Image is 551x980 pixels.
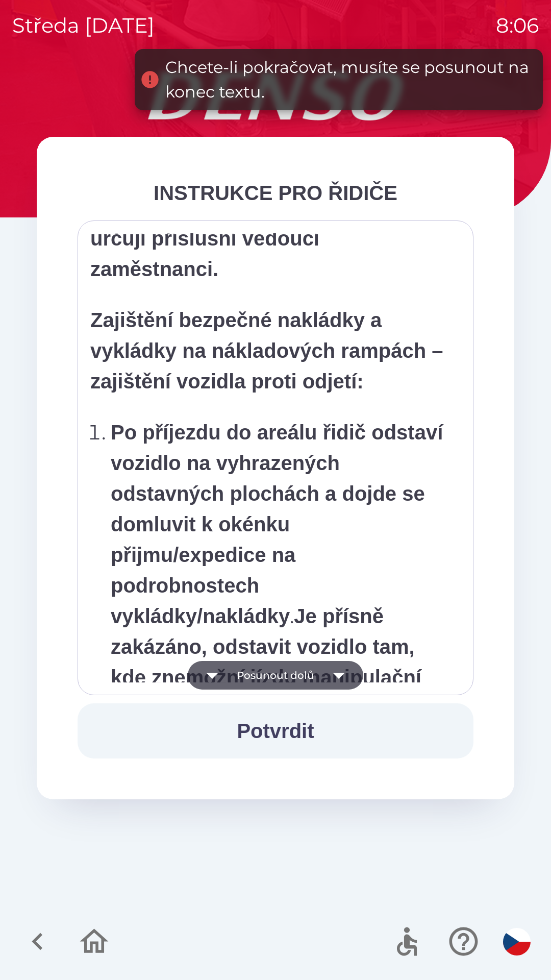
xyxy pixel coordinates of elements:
strong: Zajištění bezpečné nakládky a vykládky na nákladových rampách – zajištění vozidla proti odjetí: [90,309,443,393]
div: INSTRUKCE PRO ŘIDIČE [78,178,473,208]
div: Chcete-li pokračovat, musíte se posunout na konec textu. [165,55,533,104]
p: . Řidič je povinen při nájezdu na rampu / odjezdu z rampy dbát instrukcí od zaměstnanců skladu. [111,417,446,815]
p: středa [DATE] [12,10,155,41]
img: cs flag [503,928,531,955]
strong: Po příjezdu do areálu řidič odstaví vozidlo na vyhrazených odstavných plochách a dojde se domluvi... [111,421,443,627]
strong: Pořadí aut při nakládce i vykládce určují příslušní vedoucí zaměstnanci. [90,197,418,280]
button: Potvrdit [78,703,473,758]
button: Posunout dolů [188,661,363,690]
img: Logo [37,71,514,120]
p: 8:06 [496,10,539,41]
